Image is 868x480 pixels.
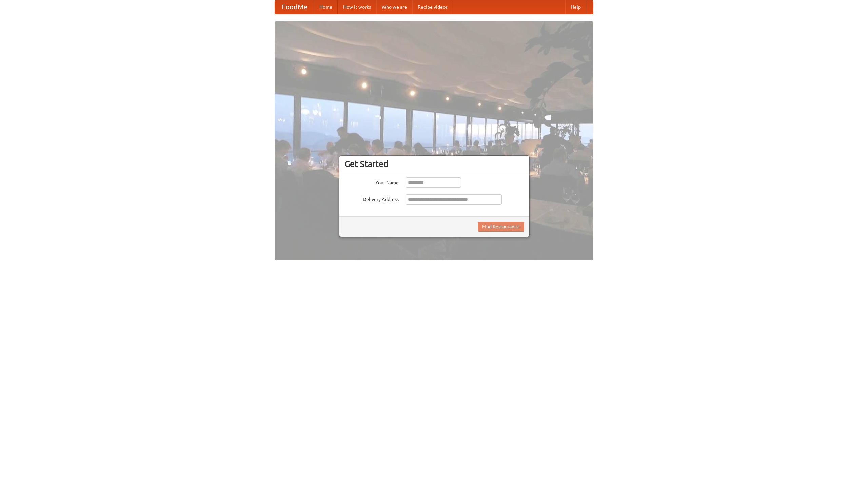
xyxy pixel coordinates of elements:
button: Find Restaurants! [478,222,524,232]
a: How it works [338,0,376,14]
a: Help [565,0,586,14]
a: Recipe videos [412,0,453,14]
a: Who we are [376,0,412,14]
label: Delivery Address [344,194,399,203]
a: FoodMe [275,0,314,14]
h3: Get Started [344,159,524,169]
a: Home [314,0,338,14]
label: Your Name [344,177,399,186]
